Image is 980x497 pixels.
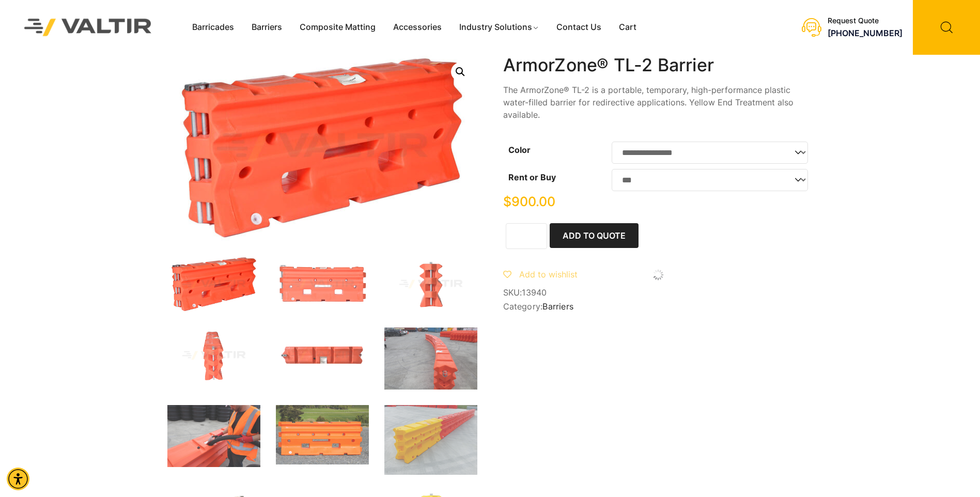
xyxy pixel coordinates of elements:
img: Valtir Rentals [11,5,165,49]
div: Request Quote [828,17,903,25]
img: An orange, zigzag-shaped object with a central metal rod, likely a weight or stabilizer for equip... [384,256,477,312]
img: An orange traffic barrier with a modular design, featuring interlocking sections and a metal conn... [167,328,260,383]
a: Industry Solutions [450,20,548,35]
h1: ArmorZone® TL-2 Barrier [503,55,813,76]
img: A curved line of bright orange traffic barriers on a concrete surface, with additional barriers s... [384,328,477,390]
a: Cart [610,20,645,35]
a: Barricades [183,20,243,35]
img: An orange highway barrier with markings, featuring a metal attachment point and safety information. [276,328,369,383]
img: A long, segmented barrier in yellow and red, placed on a concrete surface, likely for traffic con... [384,405,477,475]
img: An orange plastic barrier with holes, set against a green landscape with trees and sheep in the b... [276,405,369,464]
span: Category: [503,302,813,312]
div: Accessibility Menu [7,468,29,490]
p: The ArmorZone® TL-2 is a portable, temporary, high-performance plastic water-filled barrier for r... [503,84,813,121]
span: SKU: [503,288,813,298]
span: $ [503,194,511,209]
a: Open this option [451,63,470,81]
a: Contact Us [548,20,610,35]
a: Accessories [384,20,450,35]
a: Composite Matting [291,20,384,35]
img: ArmorZone_Org_3Q.jpg [167,256,260,312]
a: call (888) 496-3625 [828,28,903,38]
label: Color [508,145,531,155]
label: Rent or Buy [508,172,556,182]
a: Barriers [542,301,573,312]
button: Add to Quote [550,223,639,248]
a: Barriers [243,20,291,35]
img: An orange plastic component with various holes and slots, likely used in construction or machinery. [276,256,369,312]
input: Product quantity [506,223,547,249]
img: A person in an orange safety vest and gloves is using a hose connected to an orange container, wi... [167,405,260,467]
span: 13940 [522,287,547,298]
bdi: 900.00 [503,194,555,209]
